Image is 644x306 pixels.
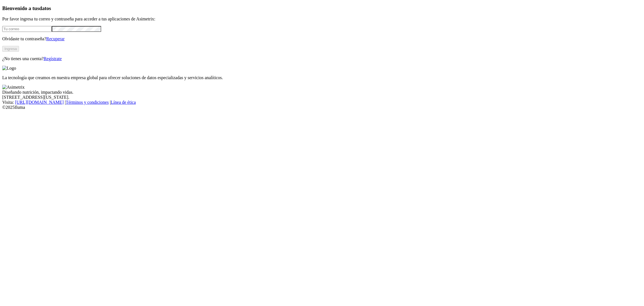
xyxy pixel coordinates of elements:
[15,100,64,105] a: [URL][DOMAIN_NAME]
[2,95,642,100] div: [STREET_ADDRESS][US_STATE].
[2,46,19,52] button: Ingresa
[2,75,642,80] p: La tecnología que creamos en nuestra empresa global para ofrecer soluciones de datos especializad...
[111,100,136,105] a: Línea de ética
[2,56,642,61] p: ¿No tienes una cuenta?
[2,85,25,90] img: Asimetrix
[46,36,65,41] a: Recuperar
[2,17,642,22] p: Por favor ingresa tu correo y contraseña para acceder a tus aplicaciones de Asimetrix:
[2,105,642,110] div: © 2025 Iluma
[2,100,642,105] div: Visita : | |
[2,36,642,41] p: Olvidaste tu contraseña?
[39,5,51,11] span: datos
[2,66,16,71] img: Logo
[2,90,642,95] div: Diseñando nutrición, impactando vidas.
[66,100,109,105] a: Términos y condiciones
[2,26,52,32] input: Tu correo
[44,56,62,61] a: Regístrate
[2,5,642,11] h3: Bienvenido a tus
